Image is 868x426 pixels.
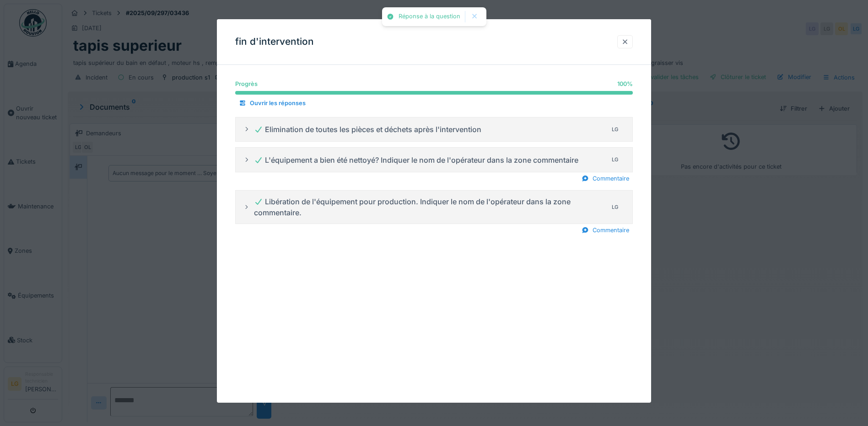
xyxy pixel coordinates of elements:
[578,172,633,185] div: Commentaire
[578,224,633,236] div: Commentaire
[239,194,629,220] summary: Libération de l'équipement pour production. Indiquer le nom de l'opérateur dans la zone commentai...
[254,124,481,135] div: Elimination de toutes les pièces et déchets après l'intervention
[235,36,314,48] h3: fin d'intervention
[235,91,633,95] progress: 100 %
[609,154,621,166] div: LG
[617,80,633,88] div: 100 %
[609,201,621,213] div: LG
[254,154,578,165] div: L'équipement a bien été nettoyé? Indiquer le nom de l'opérateur dans la zone commentaire
[235,97,309,109] div: Ouvrir les réponses
[254,196,605,218] div: Libération de l'équipement pour production. Indiquer le nom de l'opérateur dans la zone commentaire.
[239,151,629,168] summary: L'équipement a bien été nettoyé? Indiquer le nom de l'opérateur dans la zone commentaireLG
[609,123,621,136] div: LG
[239,121,629,138] summary: Elimination de toutes les pièces et déchets après l'interventionLG
[235,80,258,88] div: Progrès
[399,13,460,21] div: Réponse à la question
